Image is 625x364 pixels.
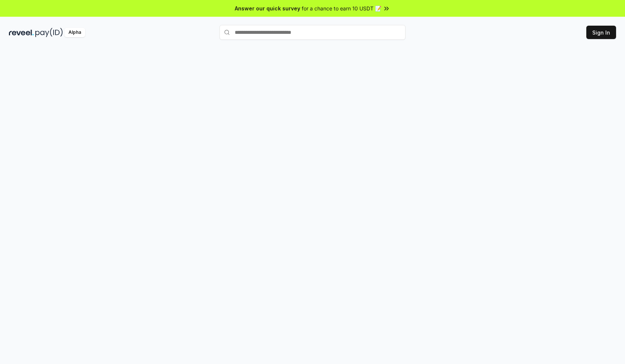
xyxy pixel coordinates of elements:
[302,4,381,12] span: for a chance to earn 10 USDT 📝
[35,28,63,37] img: pay_id
[235,4,300,12] span: Answer our quick survey
[64,28,85,37] div: Alpha
[9,28,34,37] img: reveel_dark
[586,26,616,39] button: Sign In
